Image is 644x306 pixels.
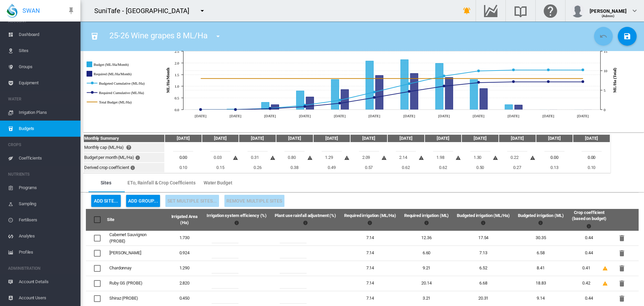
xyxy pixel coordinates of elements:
tspan: 2.5 [175,49,179,53]
td: 30.35 [514,231,568,246]
circle: Required Cumulative (ML/Ha) Mar 2026 6.94 [477,81,480,84]
g: Required (ML/Ha/Month) Dec 2025 1.46 [376,76,383,110]
md-icon: The amount of water budgeted is more than your crop's requirements [455,155,461,161]
span: Plant use rainfall adjustment (%) [275,213,336,225]
td: 7.14 [340,291,400,306]
span: Crop coefficient (based on budget) [572,210,606,228]
td: 20.14 [400,276,453,291]
button: Remove [615,231,629,245]
div: 0.57 [351,165,387,171]
md-icon: icon-delete [618,234,626,242]
g: Total Budget (ML/Ha) [87,99,173,105]
circle: Required Cumulative (ML/Ha) Feb 2026 6.03 [443,85,445,87]
span: NUTRIENTS [8,169,75,180]
md-icon: The amount of water budgeted is more than your crop's requirements [270,155,275,161]
tspan: 0.0 [175,108,179,112]
button: Add Site... [91,195,121,207]
td: 7.14 [340,276,400,291]
span: Account Details [19,274,75,290]
tspan: 1.5 [175,73,179,77]
circle: Required Cumulative (ML/Ha) Jul 2025 0 [199,108,202,111]
tspan: [DATE] [543,114,554,118]
md-icon: The amount of water budgeted is more than your crop's requirements [233,155,238,161]
tspan: [DATE] [334,114,346,118]
g: Budget (ML/Ha/Month) Apr 2026 0.22 [505,105,513,110]
th: [DATE] [536,135,573,142]
div: 0.50 [462,165,498,171]
td: 0.450 [166,291,203,306]
span: Monthly cap (ML/Ha) [84,145,124,150]
span: Account Users [19,290,75,306]
td: 12.36 [400,231,453,246]
tspan: [DATE] [438,114,450,118]
span: Remove Multiple Sites [226,198,282,204]
md-icon: Irrigation volume required to fully satisfy plant water requirements, per Ha [366,219,374,227]
button: Remove [615,277,629,290]
th: [DATE] [425,135,462,142]
md-icon: icon-undo [599,32,607,40]
tspan: ML/Ha (Total) [612,68,617,93]
th: [DATE] [499,135,536,142]
div: 1.29 [314,155,344,161]
tspan: [DATE] [230,114,241,118]
div: 0.49 [314,165,350,171]
tspan: 15 [604,49,607,53]
span: Derived crop coefficient [84,165,129,170]
td: 20.31 [453,291,514,306]
g: Required (ML/Ha/Month) Apr 2026 0.2 [515,105,523,110]
g: Budget (ML/Ha/Month) Jan 2026 2.14 [401,60,409,110]
md-icon: Total final water budget for each month [135,154,143,162]
tspan: 0.5 [175,96,179,100]
td: Cabernet Sauvignon (PROBE) [107,231,166,246]
td: 2.820 [166,276,203,291]
th: [DATE] [165,135,202,142]
span: Use the checkboxes to select multiple sites, then click here to update their settings [167,198,217,204]
md-icon: The amount of water budgeted is more than your crop's requirements [419,155,424,161]
th: Site [107,209,166,230]
th: [DATE] [573,135,610,142]
tspan: [DATE] [473,114,485,118]
span: Budgeted irrigation (ML) [518,213,564,225]
g: Budget (ML/Ha/Month) [87,61,168,68]
circle: Budgeted Cumulative (ML/Ha) Dec 2025 4.52 [373,91,376,93]
g: Budgeted Cumulative (ML/Ha) [87,80,173,86]
th: [DATE] [239,135,276,142]
span: Equipment [19,75,75,91]
g: Budget (ML/Ha/Month) Aug 2025 0.03 [227,109,235,110]
td: 6.60 [400,246,453,261]
button: Click to go to list of budgets [88,30,101,43]
circle: Budgeted Cumulative (ML/Ha) Oct 2025 1.13 [304,104,306,106]
md-icon: The amount of water budgeted is more than your crop's requirements [307,155,313,161]
span: Required irrigation (ML/Ha) [344,213,396,225]
div: 0.42 [571,280,602,286]
md-icon: icon-chevron-down [631,7,639,15]
button: Remove [615,292,629,305]
div: 0.00 [165,155,201,161]
g: Required Cumulative (ML/Ha) [87,90,173,96]
td: 9.14 [514,291,568,306]
circle: Required Cumulative (ML/Ha) Oct 2025 0.78 [304,105,306,108]
g: Budget (ML/Ha/Month) Sept 2025 0.31 [262,102,269,110]
div: 0.00 [574,155,609,161]
button: icon-menu-down [196,4,209,17]
md-icon: icon-menu-down [214,32,222,40]
div: 0.22 [499,155,530,161]
td: 1.730 [166,231,203,246]
md-icon: icon-pin [67,7,75,15]
tspan: [DATE] [404,114,415,118]
td: 7.13 [453,246,514,261]
g: Budget (ML/Ha/Month) Feb 2026 1.98 [436,63,443,110]
td: 6.68 [453,276,514,291]
circle: Required Cumulative (ML/Ha) Jan 2026 4.65 [408,90,411,93]
g: Budget (ML/Ha/Month) Nov 2025 1.29 [331,80,339,110]
div: 0.80 [277,155,307,161]
md-icon: Proportion of expected rainfall available for use by the crop [302,219,310,227]
th: [DATE] [388,135,424,142]
button: Remove [615,262,629,275]
circle: Budgeted Cumulative (ML/Ha) Jun 2026 10.16 [582,69,584,71]
div: 2.09 [351,155,381,161]
md-icon: icon-delete [618,249,626,257]
span: (Admin) [602,14,615,18]
span: Budget per month (ML/Ha) [84,155,134,160]
md-icon: Total irrigation volume required to fully satisfy plant water requirements [423,219,431,227]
